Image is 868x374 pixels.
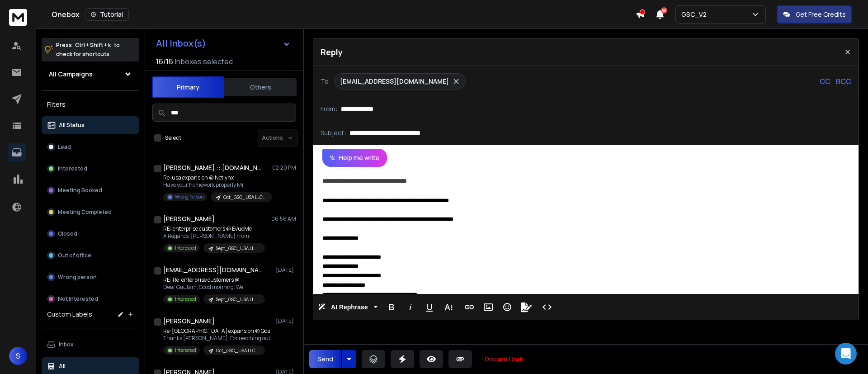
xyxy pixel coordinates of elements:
[316,298,379,316] button: AI Rephrase
[42,181,139,199] button: Meeting Booked
[480,298,497,316] button: Insert Image (Ctrl+P)
[322,149,387,167] button: Help me write
[59,122,85,129] p: All Status
[165,134,181,142] label: Select
[836,76,851,87] p: BCC
[216,296,259,303] p: Sept_GSC_USA LLC _ [GEOGRAPHIC_DATA]
[49,70,93,79] h1: All Campaigns
[175,56,233,67] h3: Inboxes selected
[216,245,259,252] p: Sept_GSC_USA LLC _ [GEOGRAPHIC_DATA]
[42,225,139,243] button: Closed
[820,76,830,87] p: CC
[42,138,139,156] button: Lead
[59,341,74,348] p: Inbox
[163,317,215,326] h1: [PERSON_NAME]
[321,77,330,86] p: To:
[42,203,139,221] button: Meeting Completed
[163,276,265,284] p: RE: Re: enterprise customers @
[152,76,224,98] button: Primary
[383,298,400,316] button: Bold (Ctrl+B)
[58,187,102,194] p: Meeting Booked
[59,363,66,370] p: All
[156,39,206,48] h1: All Inbox(s)
[175,347,196,354] p: Interested
[163,174,272,181] p: Re: usa expansion @ Netlynx
[47,310,92,319] h3: Custom Labels
[681,10,710,19] p: GSC_V2
[163,181,272,189] p: Have your homework properly Mr
[276,266,296,274] p: [DATE]
[58,165,87,172] p: Interested
[224,77,297,97] button: Others
[518,298,535,316] button: Signature
[85,8,129,21] button: Tutorial
[175,245,196,251] p: Interested
[499,298,516,316] button: Emoticons
[421,298,438,316] button: Underline (Ctrl+U)
[42,290,139,308] button: Not Interested
[835,343,857,365] div: Open Intercom Messenger
[216,347,259,354] p: Oct_GSC_USA LLC_20-100_India
[661,7,667,14] span: 50
[538,298,556,316] button: Code View
[276,317,296,325] p: [DATE]
[223,194,267,201] p: Oct_GSC_USA LLC_20-100_India
[56,41,120,59] p: Press to check for shortcuts.
[9,347,27,365] button: S
[58,230,77,237] p: Closed
[321,104,337,114] p: From:
[175,194,203,200] p: Wrong Person
[42,98,139,111] h3: Filters
[42,116,139,134] button: All Status
[272,164,296,171] p: 02:20 PM
[156,56,173,67] span: 16 / 16
[163,335,270,342] p: Thanks [PERSON_NAME] .For reaching out
[42,336,139,354] button: Inbox
[58,208,112,216] p: Meeting Completed
[74,40,112,50] span: Ctrl + Shift + k
[777,5,852,24] button: Get Free Credits
[58,274,97,281] p: Wrong person
[58,143,71,151] p: Lead
[175,296,196,303] p: Interested
[58,252,91,259] p: Out of office
[340,77,449,86] p: [EMAIL_ADDRESS][DOMAIN_NAME]
[321,46,343,58] p: Reply
[309,350,341,368] button: Send
[461,298,478,316] button: Insert Link (Ctrl+K)
[329,303,370,311] span: AI Rephrase
[163,163,263,172] h1: [PERSON_NAME] :: [DOMAIN_NAME]
[149,34,298,52] button: All Inbox(s)
[163,327,270,335] p: Re: [GEOGRAPHIC_DATA] expansion @ Qcs
[271,215,296,223] p: 06:56 AM
[402,298,419,316] button: Italic (Ctrl+I)
[163,214,215,223] h1: [PERSON_NAME]
[42,246,139,265] button: Out of office
[42,160,139,178] button: Interested
[796,10,846,19] p: Get Free Credits
[477,350,532,368] button: Discard Draft
[163,225,265,232] p: RE: enterprise customers @ EvueMe
[42,268,139,286] button: Wrong person
[163,284,265,291] p: Dear Gautam, Good morning. We
[163,265,263,275] h1: [EMAIL_ADDRESS][DOMAIN_NAME]
[440,298,457,316] button: More Text
[52,8,636,21] div: Onebox
[321,128,346,137] p: Subject:
[58,295,98,303] p: Not Interested
[42,65,139,83] button: All Campaigns
[163,232,265,240] p: A Regards, [PERSON_NAME] From:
